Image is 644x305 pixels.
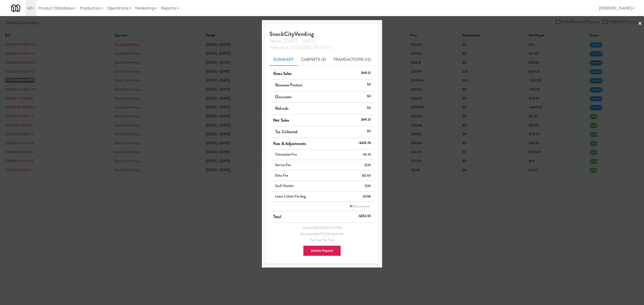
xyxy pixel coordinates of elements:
a: Transactions (12) [330,53,375,66]
div: -$0.60 [361,173,371,179]
span: SaaS Voucher [275,183,294,188]
button: Delete Payout [303,245,341,256]
li: Service Fee-$28 [269,160,375,171]
div: Paid Not Yet Paid [273,237,371,243]
div: $0 [367,93,371,99]
div: $0 [367,128,371,134]
div: -$28 [364,162,371,168]
div: -$398 [362,193,371,200]
li: Lease 2 units for Aug-$398 [269,191,375,202]
span: Gross Sales [273,71,292,76]
span: Service Fee [275,163,291,167]
a: Cabinets (2) [297,53,330,66]
img: Micromart [11,4,20,13]
span: Discounts [275,94,292,100]
span: Tax Collected [275,129,297,135]
li: Transaction Fee-$3.16 [269,149,375,160]
a: Summary [269,53,297,66]
span: Data Fee [275,173,288,178]
span: Reference: 20250825-00254-11 [269,44,332,51]
div: Created [DATE] 4:31:23 PM [273,225,371,231]
span: Revenue Protect [275,82,303,88]
li: Data Fee-$0.60 [269,171,375,181]
span: Transaction Fee [275,152,297,157]
div: $49.21 [361,70,371,76]
span: Lease 2 units for Aug [275,194,306,199]
a: × [638,16,642,32]
a: Add Line Item [348,204,371,209]
div: -$401.76 [358,140,371,146]
span: Refunds [275,106,289,111]
span: Total [273,214,281,220]
div: Reviewed [DATE] 10:20:10 PM [273,231,371,237]
div: $0 [367,81,371,88]
h4: SnackCityVending [269,31,375,50]
span: Period: [DATE] - [DATE] [269,38,316,44]
div: -$352.55 [358,213,371,219]
div: $28 [365,183,371,189]
span: Net Sales [273,117,289,123]
div: -$3.16 [362,151,371,158]
div: $0 [367,105,371,111]
div: $49.21 [361,117,371,123]
li: SaaS Voucher$28 [269,181,375,191]
span: Fees & Adjustments [273,141,306,146]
